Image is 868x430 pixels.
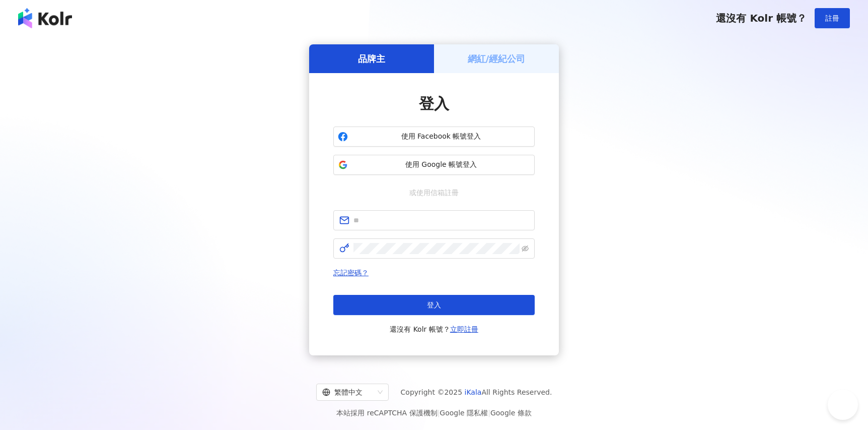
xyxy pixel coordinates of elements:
a: 立即註冊 [450,325,478,333]
img: logo [18,8,72,28]
button: 註冊 [815,8,850,28]
button: 使用 Google 帳號登入 [333,155,535,175]
h5: 品牌主 [358,52,385,65]
a: iKala [465,388,482,396]
span: eye-invisible [522,245,529,252]
div: 繁體中文 [322,384,374,400]
span: 本站採用 reCAPTCHA 保護機制 [336,407,531,419]
span: Copyright © 2025 All Rights Reserved. [401,386,552,398]
span: 還沒有 Kolr 帳號？ [716,12,807,24]
span: 使用 Facebook 帳號登入 [352,132,530,142]
a: Google 隱私權 [440,409,488,417]
a: Google 條款 [490,409,532,417]
button: 使用 Facebook 帳號登入 [333,127,535,147]
iframe: Help Scout Beacon - Open [828,390,858,420]
span: | [438,409,440,417]
span: 登入 [419,95,449,112]
span: 還沒有 Kolr 帳號？ [390,323,478,335]
span: | [488,409,490,417]
h5: 網紅/經紀公司 [468,52,526,65]
button: 登入 [333,295,535,315]
span: 註冊 [825,14,839,22]
span: 或使用信箱註冊 [402,187,466,198]
a: 忘記密碼？ [333,269,369,277]
span: 登入 [427,301,441,309]
span: 使用 Google 帳號登入 [352,160,530,170]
